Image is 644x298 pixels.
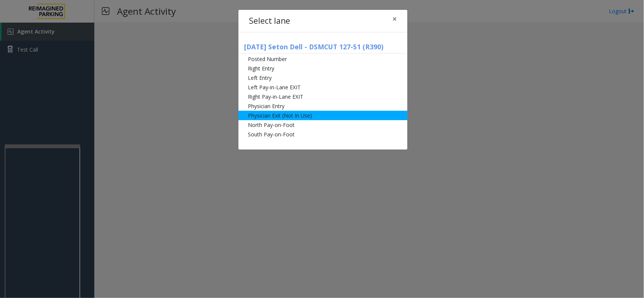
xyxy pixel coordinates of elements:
[238,92,407,101] li: Right Pay-in-Lane EXIT
[238,120,407,130] li: North Pay-on-Foot
[392,14,397,24] span: ×
[238,111,407,120] li: Physician Exit (Not In Use)
[249,15,290,27] h4: Select lane
[238,83,407,92] li: Left Pay-in-Lane EXIT
[238,130,407,139] li: South Pay-on-Foot
[238,43,407,53] h5: [DATE] Seton Dell - DSMCUT 127-51 (R390)
[238,54,407,64] li: Posted Number
[238,64,407,73] li: Right Entry
[238,73,407,83] li: Left Entry
[387,10,402,28] button: Close
[238,101,407,111] li: Physician Entry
